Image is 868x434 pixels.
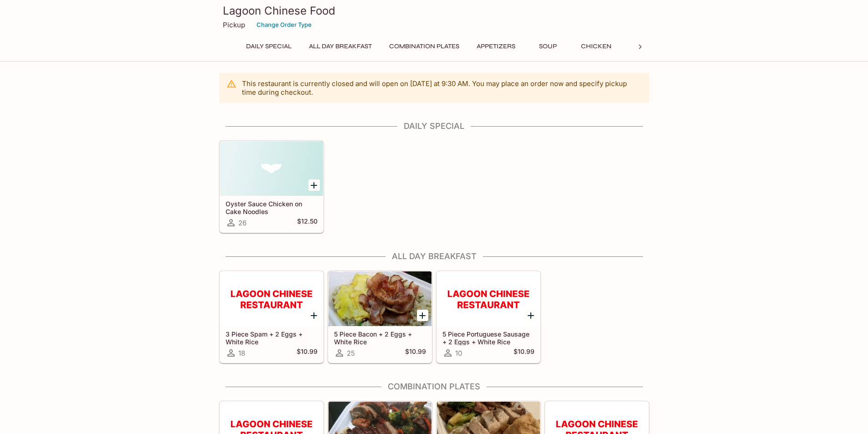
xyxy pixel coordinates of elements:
button: Beef [624,40,665,53]
p: This restaurant is currently closed and will open on [DATE] at 9:30 AM . You may place an order n... [242,79,642,97]
a: 5 Piece Portuguese Sausage + 2 Eggs + White Rice10$10.99 [437,271,540,363]
button: Add 5 Piece Portuguese Sausage + 2 Eggs + White Rice [525,310,537,321]
a: 5 Piece Bacon + 2 Eggs + White Rice25$10.99 [328,271,432,363]
h5: 5 Piece Portuguese Sausage + 2 Eggs + White Rice [442,330,534,345]
h5: Oyster Sauce Chicken on Cake Noodles [226,200,318,215]
div: 5 Piece Portuguese Sausage + 2 Eggs + White Rice [437,271,540,326]
button: Add 3 Piece Spam + 2 Eggs + White Rice [308,310,320,321]
button: Add Oyster Sauce Chicken on Cake Noodles [308,179,320,191]
a: 3 Piece Spam + 2 Eggs + White Rice18$10.99 [220,271,324,363]
button: Chicken [576,40,617,53]
span: 25 [347,349,355,357]
h5: $12.50 [297,217,318,228]
h5: $10.99 [405,347,426,358]
h5: $10.99 [514,347,534,358]
button: Daily Special [241,40,297,53]
p: Pickup [223,20,245,29]
div: 5 Piece Bacon + 2 Eggs + White Rice [329,271,431,326]
span: 10 [455,349,462,357]
button: Soup [528,40,569,53]
span: 26 [238,219,247,227]
h4: Daily Special [219,121,649,131]
a: Oyster Sauce Chicken on Cake Noodles26$12.50 [220,141,324,233]
h4: Combination Plates [219,382,649,392]
h3: Lagoon Chinese Food [223,4,646,18]
span: 18 [238,349,245,357]
h5: $10.99 [297,347,318,358]
h5: 3 Piece Spam + 2 Eggs + White Rice [226,330,318,345]
div: Oyster Sauce Chicken on Cake Noodles [220,141,323,196]
h5: 5 Piece Bacon + 2 Eggs + White Rice [334,330,426,345]
button: All Day Breakfast [304,40,377,53]
button: Change Order Type [252,18,316,32]
button: Combination Plates [384,40,464,53]
button: Appetizers [472,40,520,53]
div: 3 Piece Spam + 2 Eggs + White Rice [220,271,323,326]
button: Add 5 Piece Bacon + 2 Eggs + White Rice [417,310,428,321]
h4: All Day Breakfast [219,251,649,261]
